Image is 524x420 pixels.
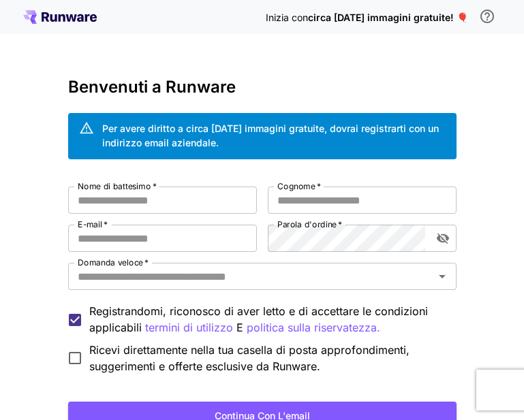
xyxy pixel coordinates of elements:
font: Inizia con [266,12,308,23]
font: circa [DATE] immagini gratuite! 🎈 [308,12,468,23]
font: Domanda veloce [78,257,143,268]
button: Per avere diritto al credito gratuito, devi registrarti con un indirizzo email aziendale e clicca... [474,3,501,30]
font: termini di utilizzo [145,321,233,334]
font: Benvenuti a Runware [68,77,236,97]
font: Parola d'ordine [277,219,337,229]
font: Cognome [277,181,315,191]
font: Nome di battesimo [78,181,151,191]
button: Aprire [433,267,452,286]
button: attiva/disattiva la visibilità della password [431,226,455,251]
font: politica sulla riservatezza. [247,321,380,334]
font: Registrandomi, riconosco di aver letto e di accettare le condizioni applicabili [89,304,428,334]
font: Per avere diritto a circa [DATE] immagini gratuite, dovrai registrarti con un indirizzo email azi... [102,123,439,148]
button: Registrandomi, riconosco di aver letto e di accettare le condizioni applicabili termini di utiliz... [247,319,380,336]
button: Registrandomi, riconosco di aver letto e di accettare le condizioni applicabili E politica sulla ... [145,319,233,336]
font: E [236,321,243,334]
font: Ricevi direttamente nella tua casella di posta approfondimenti, suggerimenti e offerte esclusive ... [89,343,410,373]
font: E-mail [78,219,102,229]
